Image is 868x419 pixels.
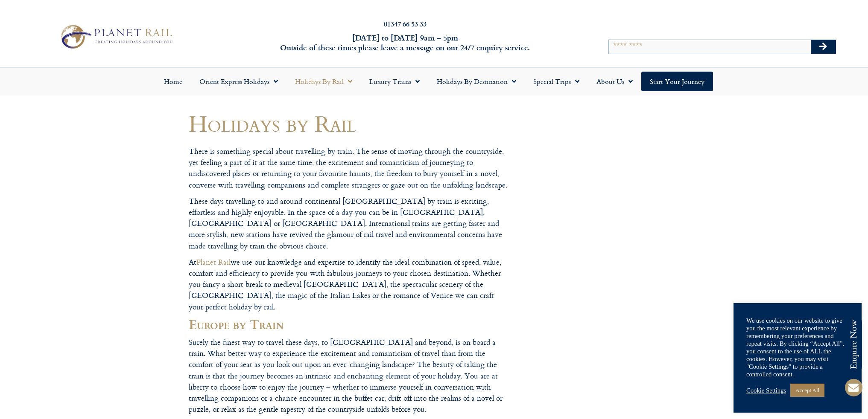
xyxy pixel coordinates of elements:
a: Home [155,72,191,91]
h6: [DATE] to [DATE] 9am – 5pm Outside of these times please leave a message on our 24/7 enquiry serv... [234,33,576,53]
a: Accept All [790,384,824,397]
a: Start your Journey [641,72,713,91]
a: Orient Express Holidays [191,72,286,91]
a: Luxury Trains [361,72,428,91]
a: Special Trips [525,72,588,91]
nav: Menu [4,72,864,91]
a: Holidays by Destination [428,72,525,91]
a: 01347 66 53 33 [384,19,427,29]
img: Planet Rail Train Holidays Logo [56,22,175,51]
div: We use cookies on our website to give you the most relevant experience by remembering your prefer... [746,317,849,378]
a: Holidays by Rail [286,72,361,91]
a: Cookie Settings [746,387,786,394]
button: Search [811,40,836,54]
a: About Us [588,72,641,91]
